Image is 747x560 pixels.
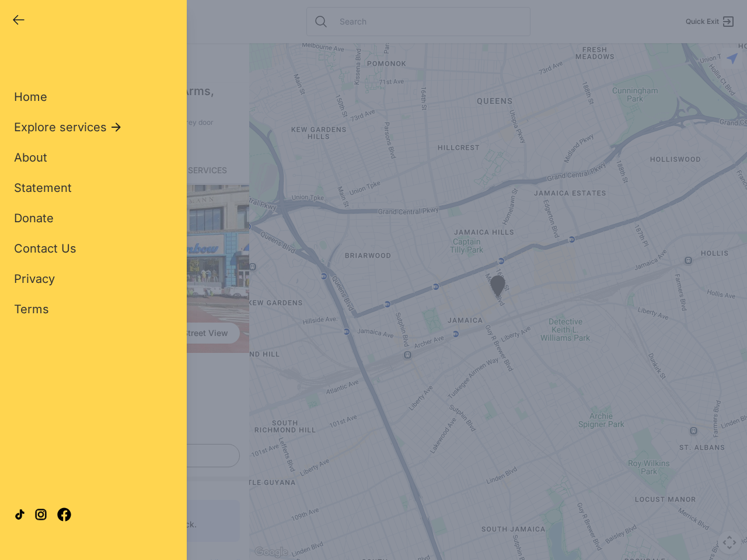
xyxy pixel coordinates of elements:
[14,302,49,316] span: Terms
[14,242,76,256] span: Contact Us
[14,149,47,166] a: About
[14,301,49,317] a: Terms
[14,150,47,164] span: About
[14,180,72,196] a: Statement
[14,210,54,226] a: Donate
[14,90,47,104] span: Home
[14,272,55,286] span: Privacy
[14,119,107,135] span: Explore services
[14,240,76,257] a: Contact Us
[14,271,55,287] a: Privacy
[14,181,72,195] span: Statement
[14,211,54,225] span: Donate
[14,119,123,135] button: Explore services
[14,89,47,105] a: Home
